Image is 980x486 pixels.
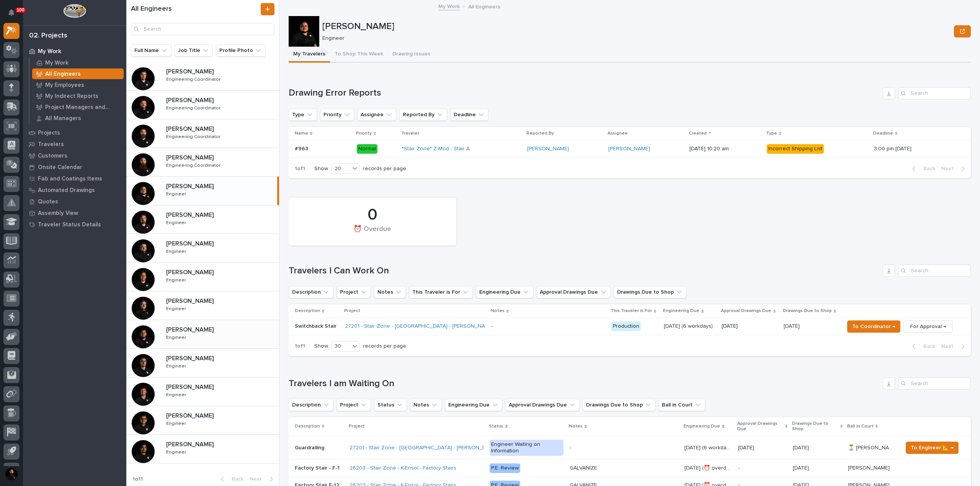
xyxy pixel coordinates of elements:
[38,187,95,194] p: Automated Drawings
[302,205,443,224] div: 0
[166,325,215,333] p: [PERSON_NAME]
[784,322,801,330] p: [DATE]
[166,448,188,455] p: Engineer
[166,239,215,247] p: [PERSON_NAME]
[614,286,686,298] button: Drawings Due to Shop
[23,127,126,138] a: Projects
[126,234,279,263] a: [PERSON_NAME][PERSON_NAME] EngineerEngineer
[898,377,971,390] input: Search
[29,80,126,90] a: My Employees
[45,60,69,67] p: My Work
[357,109,396,121] button: Assignee
[45,71,81,78] p: All Engineers
[166,153,215,161] p: [PERSON_NAME]
[336,399,371,411] button: Project
[874,144,913,152] p: 3:00 pm [DATE]
[38,176,102,182] p: Fab and Coatings Items
[490,440,563,456] div: Engineer Waiting on Information
[536,286,611,298] button: Approval Drawings Due
[45,82,84,89] p: My Employees
[898,87,971,99] input: Search
[38,130,60,137] p: Projects
[126,377,279,406] a: [PERSON_NAME][PERSON_NAME] EngineerEngineer
[166,124,215,133] p: [PERSON_NAME]
[38,164,82,171] p: Onsite Calendar
[126,148,279,177] a: [PERSON_NAME][PERSON_NAME] Engineering CoordinatorEngineering Coordinator
[166,419,188,426] p: Engineer
[689,129,707,138] p: Created
[126,435,279,463] a: [PERSON_NAME][PERSON_NAME] EngineerEngineer
[363,166,406,172] p: records per page
[247,476,279,483] button: Next
[322,21,951,32] p: [PERSON_NAME]
[583,399,655,411] button: Drawings Due to Shop
[295,129,308,138] p: Name
[166,333,188,340] p: Engineer
[848,443,898,451] p: ⏳ [PERSON_NAME]
[356,129,372,138] p: Priority
[911,443,954,452] span: To Engineer 📐 →
[166,210,215,219] p: [PERSON_NAME]
[401,129,419,138] p: Traveler
[689,146,761,152] p: [DATE] 10:20 am
[126,320,279,349] a: [PERSON_NAME][PERSON_NAME] EngineerEngineer
[468,2,500,10] p: All Engineers
[166,190,188,197] p: Engineer
[23,150,126,161] a: Customers
[126,291,279,320] a: [PERSON_NAME][PERSON_NAME] EngineerEngineer
[166,353,215,362] p: [PERSON_NAME]
[570,445,571,451] div: -
[289,378,880,389] h1: Travelers I am Waiting On
[314,166,328,172] p: Show
[608,129,628,138] p: Assignee
[126,177,279,205] a: [PERSON_NAME][PERSON_NAME] EngineerEngineer
[569,422,583,431] p: Notes
[663,307,699,315] p: Engineering Due
[332,342,350,350] div: 30
[166,95,215,104] p: [PERSON_NAME]
[175,44,213,57] button: Job Title
[38,48,61,55] p: My Work
[314,343,328,349] p: Show
[289,109,317,121] button: Type
[410,399,442,411] button: Notes
[919,165,935,172] span: Back
[289,265,880,276] h1: Travelers I Can Work On
[357,144,377,154] div: Normal
[492,323,493,330] div: -
[374,399,407,411] button: Status
[766,129,777,138] p: Type
[166,362,188,369] p: Engineer
[906,442,959,454] button: To Engineer 📐 →
[166,67,215,75] p: [PERSON_NAME]
[738,465,787,471] p: -
[363,343,406,349] p: records per page
[738,445,787,451] p: [DATE]
[476,286,533,298] button: Engineering Due
[23,219,126,230] a: Traveler Status Details
[295,307,320,315] p: Description
[166,75,222,82] p: Engineering Coordinator
[126,205,279,234] a: [PERSON_NAME][PERSON_NAME] EngineerEngineer
[302,225,443,241] div: ⏰ Overdue
[23,161,126,173] a: Onsite Calendar
[63,4,86,18] img: Workspace Logo
[399,109,447,121] button: Reported By
[721,307,771,315] p: Approval Drawings Due
[906,343,938,350] button: Back
[289,399,333,411] button: Description
[941,343,958,350] span: Next
[783,307,832,315] p: Drawings Due to Shop
[131,23,274,35] input: Search
[767,144,824,154] div: Incorrect Shipping List
[166,161,222,168] p: Engineering Coordinator
[23,207,126,219] a: Assembly View
[409,286,473,298] button: This Traveler is For
[295,323,339,330] p: Switchback Stair
[29,57,126,68] a: My Work
[898,265,971,277] div: Search
[903,320,953,333] button: For Approval →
